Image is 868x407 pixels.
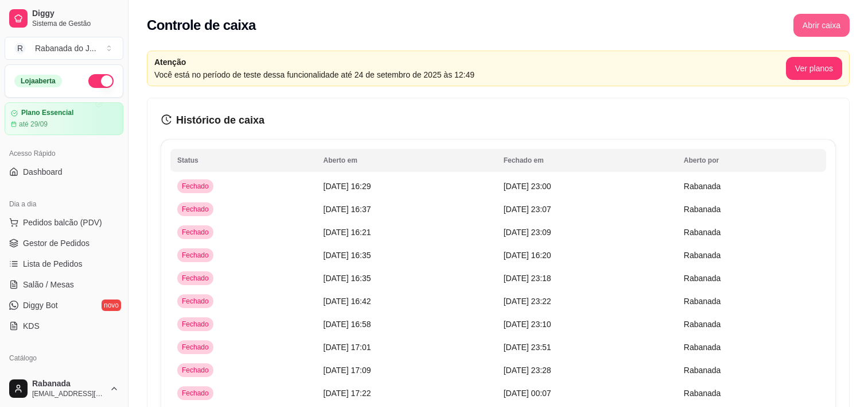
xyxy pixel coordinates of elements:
[180,366,211,375] span: Fechado
[35,43,96,54] div: Rabanada do J ...
[324,274,371,283] span: [DATE] 16:35
[684,389,721,398] span: Rabanada
[684,274,721,283] span: Rabanada
[684,297,721,306] span: Rabanada
[23,217,102,228] span: Pedidos balcão (PDV)
[793,14,850,37] button: Abrir caixa
[497,149,677,172] th: Fechado em
[180,389,211,398] span: Fechado
[23,300,58,311] span: Diggy Bot
[180,320,211,329] span: Fechado
[180,343,211,352] span: Fechado
[5,213,123,232] button: Pedidos balcão (PDV)
[154,56,786,68] article: Atenção
[32,9,119,19] span: Diggy
[504,366,551,375] span: [DATE] 23:28
[23,320,40,332] span: KDS
[504,228,551,237] span: [DATE] 23:09
[14,75,62,87] div: Loja aberta
[684,343,721,352] span: Rabanada
[5,375,123,402] button: Rabanada[EMAIL_ADDRESS][DOMAIN_NAME]
[5,367,123,386] a: Produtos
[324,366,371,375] span: [DATE] 17:09
[324,205,371,214] span: [DATE] 16:37
[5,144,123,163] div: Acesso Rápido
[684,251,721,260] span: Rabanada
[180,297,211,306] span: Fechado
[14,43,26,54] span: R
[161,114,172,125] span: history
[23,237,89,249] span: Gestor de Pedidos
[786,64,842,73] a: Ver planos
[684,320,721,329] span: Rabanada
[23,166,63,178] span: Dashboard
[32,389,105,398] span: [EMAIL_ADDRESS][DOMAIN_NAME]
[5,163,123,181] a: Dashboard
[684,366,721,375] span: Rabanada
[180,274,211,283] span: Fechado
[23,258,83,270] span: Lista de Pedidos
[504,297,551,306] span: [DATE] 23:22
[786,57,842,80] button: Ver planos
[5,5,123,32] a: DiggySistema de Gestão
[180,228,211,237] span: Fechado
[504,274,551,283] span: [DATE] 23:18
[504,205,551,214] span: [DATE] 23:07
[5,296,123,314] a: Diggy Botnovo
[180,251,211,260] span: Fechado
[684,182,721,191] span: Rabanada
[88,74,114,88] button: Alterar Status
[21,109,73,117] article: Plano Essencial
[32,19,119,28] span: Sistema de Gestão
[684,205,721,214] span: Rabanada
[5,255,123,273] a: Lista de Pedidos
[180,205,211,214] span: Fechado
[161,112,835,128] h3: Histórico de caixa
[23,279,74,290] span: Salão / Mesas
[504,320,551,329] span: [DATE] 23:10
[154,68,786,81] article: Você está no período de teste dessa funcionalidade até 24 de setembro de 2025 às 12:49
[324,251,371,260] span: [DATE] 16:35
[324,389,371,398] span: [DATE] 17:22
[317,149,497,172] th: Aberto em
[147,16,256,34] h2: Controle de caixa
[5,234,123,252] a: Gestor de Pedidos
[504,251,551,260] span: [DATE] 16:20
[504,389,551,398] span: [DATE] 00:07
[5,102,123,135] a: Plano Essencialaté 29/09
[324,182,371,191] span: [DATE] 16:29
[5,349,123,367] div: Catálogo
[5,195,123,213] div: Dia a dia
[5,37,123,60] button: Select a team
[170,149,317,172] th: Status
[5,317,123,335] a: KDS
[324,228,371,237] span: [DATE] 16:21
[19,120,48,129] article: até 29/09
[504,182,551,191] span: [DATE] 23:00
[180,182,211,191] span: Fechado
[677,149,826,172] th: Aberto por
[32,379,105,389] span: Rabanada
[324,343,371,352] span: [DATE] 17:01
[324,320,371,329] span: [DATE] 16:58
[324,297,371,306] span: [DATE] 16:42
[684,228,721,237] span: Rabanada
[504,343,551,352] span: [DATE] 23:51
[5,275,123,294] a: Salão / Mesas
